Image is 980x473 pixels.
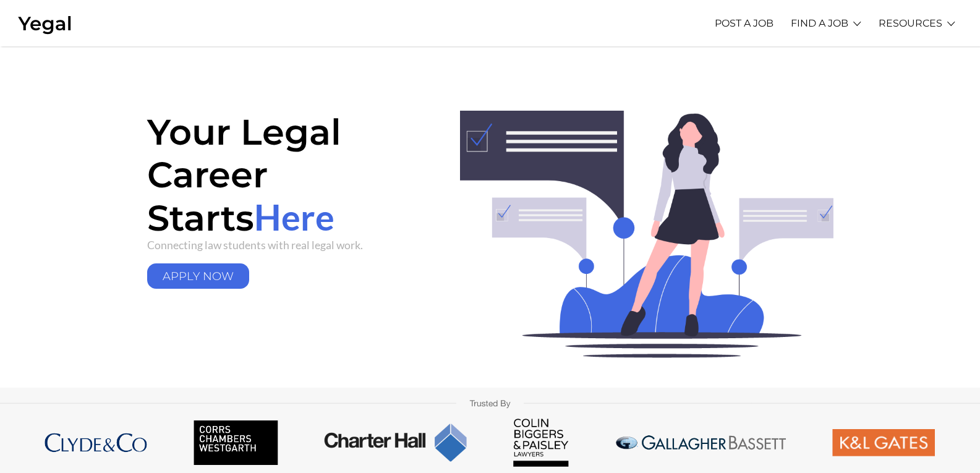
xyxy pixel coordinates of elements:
a: POST A JOB [715,6,773,40]
h1: Your Legal Career Starts [147,111,422,239]
a: FIND A JOB [791,6,848,40]
img: header-img [441,111,833,358]
a: RESOURCES [879,6,942,40]
a: APPLY NOW [147,263,250,289]
span: Here [254,195,334,238]
p: Connecting law students with real legal work. [147,239,422,252]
